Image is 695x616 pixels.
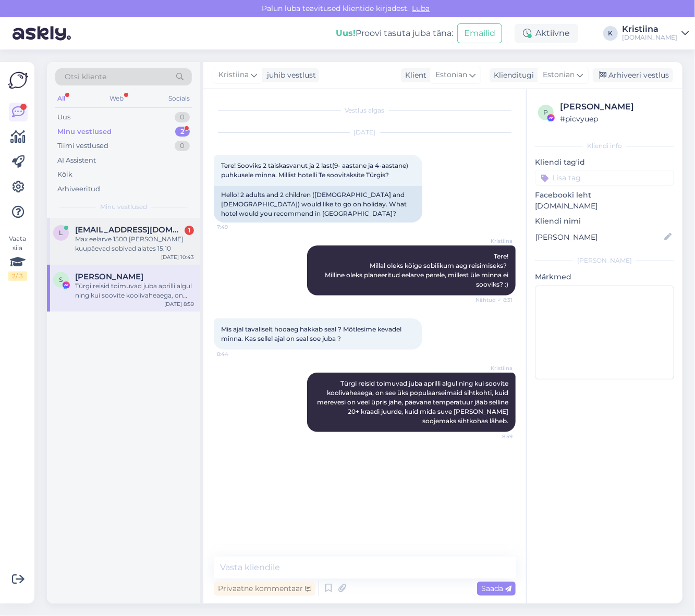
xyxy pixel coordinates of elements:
a: Kristiina[DOMAIN_NAME] [622,25,689,42]
div: 0 [175,141,190,151]
div: Arhiveeri vestlus [593,68,673,82]
p: Kliendi tag'id [535,157,674,168]
div: [PERSON_NAME] [560,101,671,113]
input: Lisa tag [535,170,674,186]
span: Otsi kliente [65,71,106,82]
div: [DATE] 10:43 [161,253,194,261]
div: 2 [175,127,190,137]
span: p [544,108,548,116]
span: Luba [409,4,433,13]
div: Kõik [57,169,72,180]
button: Emailid [457,23,502,43]
img: Askly Logo [8,70,28,90]
div: Socials [166,92,192,105]
div: Klienditugi [490,70,534,81]
span: Türgi reisid toimuvad juba aprilli algul ning kui soovite koolivaheaega, on see üks populaarseima... [317,379,510,425]
div: Web [108,92,126,105]
p: Facebooki leht [535,190,674,201]
div: # picvyuep [560,113,671,125]
span: Estonian [543,69,575,81]
span: Tere! Sooviks 2 täiskasvanut ja 2 last(9- aastane ja 4-aastane) puhkusele minna. Millist hotelli ... [221,162,410,179]
div: Hello! 2 adults and 2 children ([DEMOGRAPHIC_DATA] and [DEMOGRAPHIC_DATA]) would like to go on ho... [214,186,422,223]
span: Siiri Jänes [75,272,143,281]
div: Kristiina [622,25,677,33]
div: All [55,92,67,105]
div: K [603,26,618,41]
div: Vaata siia [8,234,27,281]
div: Klient [401,70,426,81]
span: Saada [481,584,511,593]
div: Vestlus algas [214,106,516,115]
span: 7:49 [217,223,256,231]
b: Uus! [336,28,356,38]
div: [DATE] 8:59 [164,300,194,308]
div: [PERSON_NAME] [535,256,674,265]
span: Minu vestlused [100,202,147,212]
div: 2 / 3 [8,272,27,281]
div: Arhiveeritud [57,184,100,194]
div: Uus [57,112,70,122]
p: [DOMAIN_NAME] [535,201,674,212]
div: Privaatne kommentaar [214,582,315,596]
span: Estonian [435,69,467,81]
div: Proovi tasuta juba täna: [336,27,453,40]
span: S [59,276,63,284]
div: juhib vestlust [263,70,316,81]
div: 1 [185,226,194,235]
div: Minu vestlused [57,127,112,137]
span: lilianalangus4@gmail.com [75,225,184,235]
div: AI Assistent [57,155,96,166]
span: Mis ajal tavaliselt hooaeg hakkab seal ? Mõtlesime kevadel minna. Kas sellel ajal on seal soe juba ? [221,325,403,342]
div: Kliendi info [535,141,674,151]
span: Kristiina [473,237,513,245]
div: [DATE] [214,128,516,137]
span: Kristiina [473,364,513,372]
div: Tiimi vestlused [57,141,108,151]
input: Lisa nimi [535,231,662,243]
div: [DOMAIN_NAME] [622,33,677,42]
span: 8:44 [217,350,256,358]
span: Kristiina [218,69,249,81]
p: Kliendi nimi [535,216,674,227]
div: Max eelarve 1500 [PERSON_NAME] kuupäevad sobivad alates 15.10 [75,235,194,253]
span: Nähtud ✓ 8:31 [473,296,513,304]
span: l [59,229,63,237]
div: Türgi reisid toimuvad juba aprilli algul ning kui soovite koolivaheaega, on see üks populaarseima... [75,281,194,300]
p: Märkmed [535,272,674,282]
div: Aktiivne [515,24,578,43]
span: 8:59 [473,433,513,440]
div: 0 [175,112,190,122]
